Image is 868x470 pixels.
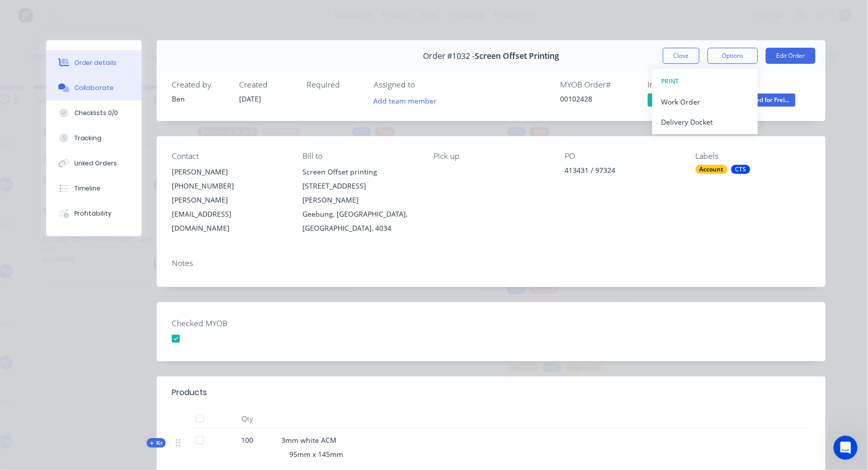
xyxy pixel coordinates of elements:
h2: Have an idea or feature request? [21,228,180,239]
span: 95mm x 145mm [289,450,343,459]
button: Help [151,314,201,354]
div: Collaborate [74,83,114,92]
span: Booked for Frei... [735,93,796,106]
span: News [116,339,135,346]
div: Work Order [662,95,749,109]
div: Notes [172,258,811,268]
button: Tracking [46,126,142,151]
button: Add team member [368,93,442,107]
div: 00102428 [561,93,636,104]
div: New featureImprovementFactory Weekly Updates - [DATE] [10,275,191,333]
div: New feature [21,284,70,295]
button: Share it with us [21,243,180,263]
button: News [100,314,151,354]
div: MYOB Order # [561,80,636,89]
div: Ask a question [21,185,168,196]
div: [PERSON_NAME][PHONE_NUMBER][PERSON_NAME][EMAIL_ADDRESS][DOMAIN_NAME] [172,165,287,235]
div: Tracking [74,134,102,143]
div: Order details [74,58,117,67]
div: Delivery Docket [662,115,749,129]
button: Add team member [374,93,442,107]
label: Checked MYOB [172,317,297,329]
div: PRINT [662,75,749,88]
div: Invoiced [648,80,723,89]
span: Yes [648,93,708,106]
div: Ben [172,93,227,104]
div: Status [735,80,811,89]
span: 3mm white ACM [281,435,337,445]
button: Messages [50,314,100,354]
div: Created by [172,80,227,89]
div: Products [172,387,207,399]
div: Account [696,165,728,174]
span: Kit [150,439,163,447]
button: Options [708,48,758,64]
div: Contact [172,151,287,161]
div: AI Agent and team can help [21,196,168,206]
div: PO [565,151,680,161]
div: [PHONE_NUMBER] [172,179,287,193]
div: CTS [731,165,750,174]
div: Close [173,16,191,34]
div: Screen Offset printing [STREET_ADDRESS][PERSON_NAME]Geebung, [GEOGRAPHIC_DATA], [GEOGRAPHIC_DATA]... [303,165,418,235]
div: Recent message [21,127,180,138]
button: Booked for Frei... [735,93,796,109]
span: Messages [58,339,93,346]
button: Order details [46,50,142,75]
div: Profile image for MaricarPerfecto :)Maricar•2h ago [11,134,190,171]
button: Collaborate [46,75,142,101]
div: Checklists 0/0 [74,109,119,118]
div: Labels [696,151,811,161]
div: 413431 / 97324 [565,165,680,179]
div: Screen Offset printing [STREET_ADDRESS][PERSON_NAME] [303,165,418,207]
div: Pick up [434,151,549,161]
div: Recent messageProfile image for MaricarPerfecto :)Maricar•2h ago [10,119,191,171]
p: Hi [PERSON_NAME] [20,71,181,88]
span: Help [168,339,184,346]
div: Factory Weekly Updates - [DATE] [21,301,162,312]
div: Kit [147,438,166,448]
div: Ask a questionAI Agent and team can help [10,176,191,215]
button: Profitability [46,201,142,226]
div: • 2h ago [73,152,101,163]
div: Created [239,80,294,89]
div: [PERSON_NAME] [172,165,287,179]
span: Order #1032 - [423,51,475,61]
iframe: Intercom live chat [834,436,858,460]
button: Linked Orders [46,151,142,176]
div: Assigned to [374,80,474,89]
div: Maricar [45,152,71,163]
div: [PERSON_NAME][EMAIL_ADDRESS][DOMAIN_NAME] [172,193,287,235]
span: Home [14,339,36,346]
button: Close [663,48,700,64]
img: Profile image for Maricar [21,142,41,162]
div: Required [306,80,362,89]
div: Bill to [303,151,418,161]
div: Geebung, [GEOGRAPHIC_DATA], [GEOGRAPHIC_DATA], 4034 [303,207,418,235]
div: Linked Orders [74,159,118,168]
div: Timeline [74,184,101,193]
button: Timeline [46,176,142,201]
button: Checklists 0/0 [46,101,142,126]
span: 100 [241,435,253,445]
p: How can we help? [20,88,181,106]
div: Qty [217,409,277,429]
div: Improvement [74,284,127,295]
span: [DATE] [239,94,261,104]
span: Screen Offset Printing [475,51,560,61]
button: Edit Order [766,48,816,64]
span: Perfecto :) [45,143,81,151]
div: Profitability [74,209,112,218]
img: logo [20,19,80,35]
